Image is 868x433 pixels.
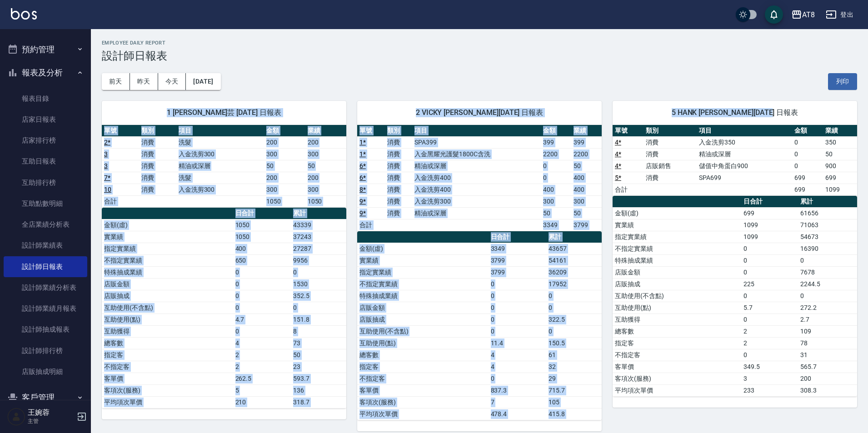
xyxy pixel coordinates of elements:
td: 3349 [489,243,546,254]
td: 入金洗剪400 [412,172,541,184]
td: 2 [233,361,291,373]
td: 消費 [644,172,697,184]
td: 61656 [798,207,857,219]
td: 合計 [102,195,139,207]
td: 43339 [291,219,346,231]
td: 300 [571,195,602,207]
th: 業績 [305,125,346,137]
th: 單號 [102,125,139,137]
td: 互助獲得 [613,314,741,325]
td: SPA699 [697,172,792,184]
th: 累計 [546,231,602,243]
td: 8 [291,325,346,337]
td: 43657 [546,243,602,254]
td: 415.8 [546,408,602,420]
td: 4 [233,337,291,349]
td: 入金洗剪300 [412,195,541,207]
td: 不指定客 [613,349,741,361]
td: 實業績 [613,219,741,231]
th: 日合計 [233,208,291,219]
td: 平均項次單價 [357,408,489,420]
td: 精油或深層 [697,148,792,160]
td: 71063 [798,219,857,231]
td: 31 [798,349,857,361]
td: 400 [571,184,602,195]
td: 2.7 [798,314,857,325]
td: 指定實業績 [102,243,233,254]
td: 23 [291,361,346,373]
td: 不指定實業績 [357,278,489,290]
td: 消費 [139,148,176,160]
td: 店販抽成 [613,278,741,290]
td: 27287 [291,243,346,254]
td: 699 [741,207,798,219]
td: 店販抽成 [102,290,233,302]
td: 3799 [489,254,546,266]
span: 2 VICKY [PERSON_NAME][DATE] 日報表 [368,108,591,117]
td: 精油或深層 [412,207,541,219]
td: 200 [305,136,346,148]
td: 指定實業績 [613,231,741,243]
a: 店家排行榜 [4,130,87,151]
td: 2 [233,349,291,361]
td: 5 [233,384,291,396]
td: 消費 [644,136,697,148]
td: 0 [546,302,602,314]
span: 5 HANK [PERSON_NAME][DATE] 日報表 [624,108,846,117]
td: 29 [546,373,602,384]
button: 昨天 [130,73,158,90]
td: 指定實業績 [357,266,489,278]
a: 10 [104,186,111,193]
td: 消費 [139,136,176,148]
td: 1099 [741,219,798,231]
td: 50 [823,148,857,160]
td: 指定客 [357,361,489,373]
p: 主管 [28,417,74,425]
a: 店家日報表 [4,109,87,130]
td: 1050 [233,219,291,231]
td: 699 [823,172,857,184]
div: AT8 [802,9,815,20]
a: 設計師抽成報表 [4,319,87,340]
td: 50 [541,207,571,219]
td: 0 [291,302,346,314]
th: 日合計 [741,196,798,208]
td: 不指定實業績 [613,243,741,254]
td: 0 [741,314,798,325]
h3: 設計師日報表 [102,50,857,62]
td: 總客數 [613,325,741,337]
td: 實業績 [102,231,233,243]
td: 0 [792,148,823,160]
td: 消費 [385,195,413,207]
td: 715.7 [546,384,602,396]
td: 0 [798,254,857,266]
th: 項目 [412,125,541,137]
th: 類別 [644,125,697,137]
td: 洗髮 [176,172,264,184]
td: 50 [264,160,305,172]
td: 總客數 [102,337,233,349]
td: 精油或深層 [176,160,264,172]
td: 7678 [798,266,857,278]
td: 洗髮 [176,136,264,148]
td: 1050 [305,195,346,207]
th: 類別 [139,125,176,137]
th: 類別 [385,125,413,137]
td: 合計 [613,184,644,195]
td: 合計 [357,219,385,231]
td: 322.5 [546,314,602,325]
td: 2200 [571,148,602,160]
td: 金額(虛) [102,219,233,231]
td: 入金黑耀光護髮1800C含洗 [412,148,541,160]
td: 客單價 [613,361,741,373]
td: 0 [233,302,291,314]
td: 0 [489,302,546,314]
td: 50 [571,160,602,172]
td: 7 [489,396,546,408]
a: 全店業績分析表 [4,214,87,235]
td: 478.4 [489,408,546,420]
td: 店販銷售 [644,160,697,172]
td: 0 [741,349,798,361]
td: 3799 [489,266,546,278]
td: 3799 [571,219,602,231]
